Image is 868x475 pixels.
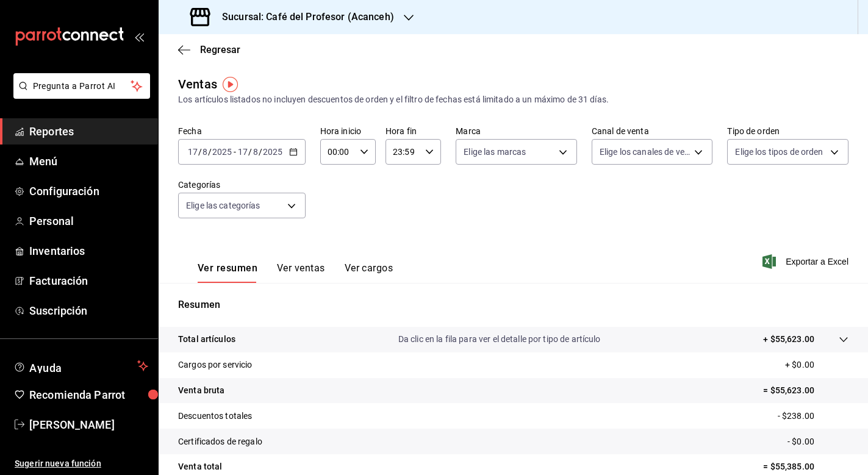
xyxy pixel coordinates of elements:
span: Elige los tipos de orden [735,146,823,158]
span: Recomienda Parrot [29,387,148,403]
p: Resumen [178,298,848,312]
span: Configuración [29,183,148,199]
a: Pregunta a Parrot AI [9,88,150,101]
p: = $55,385.00 [763,460,848,473]
p: Cargos por servicio [178,359,253,371]
p: Venta bruta [178,384,224,397]
label: Canal de venta [592,127,713,135]
label: Marca [456,127,577,135]
p: + $55,623.00 [763,333,814,346]
button: Ver resumen [198,262,257,283]
label: Categorías [178,180,306,189]
p: - $238.00 [778,410,848,423]
p: Certificados de regalo [178,435,262,448]
div: navigation tabs [198,262,393,283]
span: Ayuda [29,359,132,373]
label: Tipo de orden [727,127,848,135]
span: / [248,147,252,157]
span: / [259,147,262,157]
span: Facturación [29,273,148,289]
button: open_drawer_menu [134,32,144,41]
button: Ver cargos [345,262,393,283]
span: / [198,147,202,157]
p: Da clic en la fila para ver el detalle por tipo de artículo [398,333,601,346]
p: + $0.00 [785,359,848,371]
p: Total artículos [178,333,235,346]
span: [PERSON_NAME] [29,416,148,433]
span: / [208,147,212,157]
span: Pregunta a Parrot AI [33,80,131,93]
div: Ventas [178,75,217,93]
span: Personal [29,213,148,229]
p: Descuentos totales [178,410,252,423]
input: -- [202,147,208,157]
p: - $0.00 [787,435,848,448]
p: = $55,623.00 [763,384,848,397]
span: Elige las marcas [464,146,526,158]
label: Fecha [178,127,306,135]
button: Exportar a Excel [765,254,848,269]
button: Regresar [178,44,240,55]
span: Suscripción [29,302,148,319]
span: Elige los canales de venta [600,146,690,158]
span: Elige las categorías [186,199,260,212]
span: Inventarios [29,243,148,259]
label: Hora inicio [320,127,376,135]
input: ---- [262,147,283,157]
span: Menú [29,153,148,170]
p: Venta total [178,460,222,473]
span: - [234,147,236,157]
input: -- [187,147,198,157]
button: Ver ventas [277,262,325,283]
div: Los artículos listados no incluyen descuentos de orden y el filtro de fechas está limitado a un m... [178,93,848,106]
label: Hora fin [386,127,441,135]
span: Regresar [200,44,240,55]
button: Pregunta a Parrot AI [13,73,150,99]
img: Tooltip marker [223,77,238,92]
input: -- [253,147,259,157]
input: -- [237,147,248,157]
span: Sugerir nueva función [15,457,148,470]
input: ---- [212,147,232,157]
h3: Sucursal: Café del Profesor (Acanceh) [212,10,394,24]
span: Reportes [29,123,148,140]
